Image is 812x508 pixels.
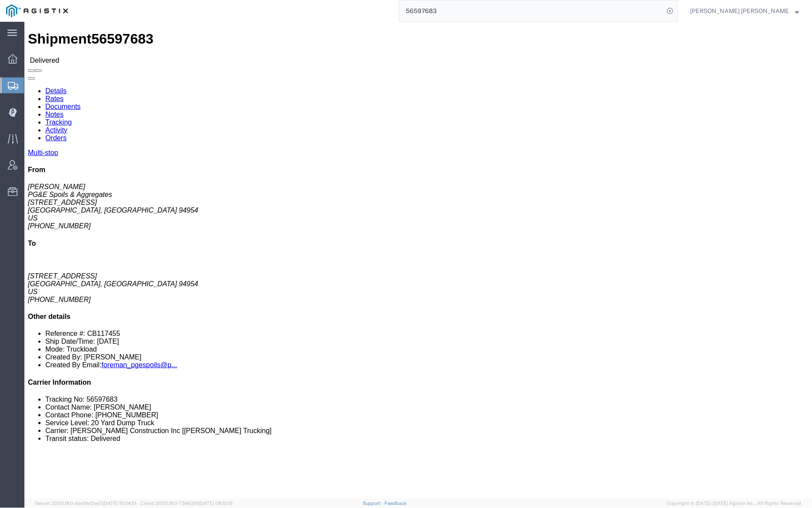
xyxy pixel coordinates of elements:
span: [DATE] 08:10:16 [199,501,233,506]
span: Copyright © [DATE]-[DATE] Agistix Inc., All Rights Reserved [667,500,802,507]
iframe: FS Legacy Container [24,22,812,499]
img: logo [6,4,68,17]
span: [DATE] 10:04:51 [102,501,136,506]
button: [PERSON_NAME] [PERSON_NAME] [690,6,800,16]
span: Kayte Bray Dogali [690,6,789,16]
input: Search for shipment number, reference number [399,0,664,21]
span: Client: 2025.18.0-7346316 [140,501,233,506]
a: Support [363,501,385,506]
a: Feedback [384,501,407,506]
span: Server: 2025.18.0-daa1fe12ee7 [35,501,136,506]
